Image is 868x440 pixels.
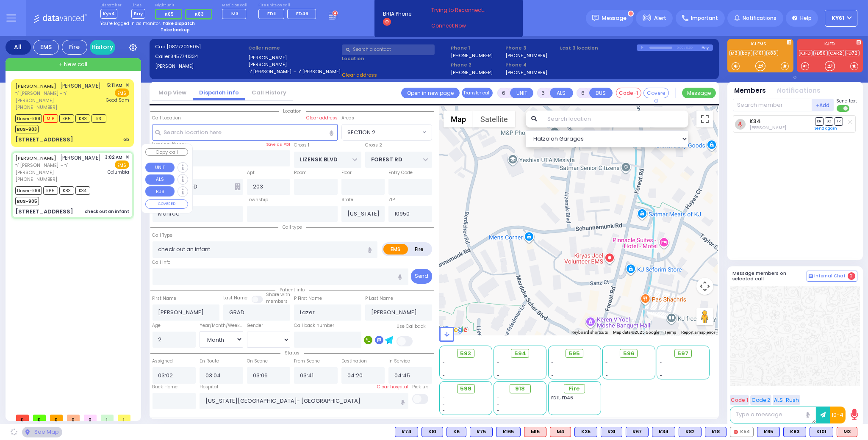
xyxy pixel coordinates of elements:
[342,55,448,62] label: Location
[200,384,218,390] label: Hospital
[67,415,80,421] span: 0
[678,349,689,358] span: 597
[515,385,525,393] span: 918
[401,88,460,98] a: Open in new page
[753,50,765,56] a: K101
[115,161,129,169] span: EMS
[757,427,780,437] div: BLS
[551,366,554,372] span: -
[267,10,277,17] span: FD11
[652,427,675,437] div: BLS
[422,427,443,437] div: K81
[815,126,837,131] a: Send again
[505,69,547,75] label: [PHONE_NUMBER]
[33,415,46,421] span: 0
[626,427,649,437] div: BLS
[734,430,738,434] img: red-radio-icon.svg
[679,427,702,437] div: K82
[62,40,87,55] div: Fire
[15,90,103,104] span: ר' [PERSON_NAME] - ר' [PERSON_NAME]
[61,154,101,161] span: [PERSON_NAME]
[733,99,812,111] input: Search member
[123,136,129,143] div: ob
[696,111,713,127] button: Toggle fullscreen view
[496,427,521,437] div: BLS
[812,99,834,111] button: +Add
[247,196,268,203] label: Township
[832,14,844,22] span: KY61
[443,366,445,372] span: -
[152,89,193,97] a: Map View
[524,427,546,437] div: ALS
[294,169,307,176] label: Room
[296,10,308,17] span: FD46
[729,50,740,56] a: M3
[443,395,445,401] span: -
[443,372,445,379] span: -
[623,349,635,358] span: 596
[100,9,117,19] span: Ky54
[815,117,824,125] span: DR
[166,43,201,50] span: [0827202505]
[108,169,129,175] span: Columbia
[749,118,761,125] a: K34
[75,186,90,195] span: K34
[408,244,431,255] label: Fire
[815,273,846,279] span: Internal Chat
[550,427,571,437] div: ALS
[131,3,145,8] label: Lines
[266,298,288,304] span: members
[231,10,238,17] span: M3
[542,111,688,127] input: Search location
[75,114,90,123] span: K83
[682,88,716,98] button: Message
[15,162,103,176] span: ר' [PERSON_NAME]' - ר' [PERSON_NAME]
[691,14,718,22] span: Important
[441,324,469,335] a: Open this area in Google Maps (opens a new window)
[341,358,367,365] label: Destination
[347,128,375,137] span: SECTION 2
[837,427,857,437] div: M3
[569,349,580,358] span: 595
[505,61,557,69] span: Phone 4
[153,232,173,239] label: Call Type
[59,186,74,195] span: K83
[59,60,87,69] span: + New call
[837,104,850,113] label: Turn off text
[733,271,807,282] h5: Message members on selected call
[341,169,352,176] label: Floor
[825,10,857,27] button: KY61
[783,427,806,437] div: K83
[155,3,215,8] label: Night unit
[510,88,533,98] button: UNIT
[845,50,860,56] a: FD72
[809,274,813,279] img: comment-alt.png
[505,52,547,58] label: [PHONE_NUMBER]
[837,98,857,104] span: Send text
[161,27,190,33] strong: Take backup
[294,142,309,149] label: Cross 1
[145,174,175,185] button: ALS
[153,384,178,390] label: Back Home
[730,427,754,437] div: K54
[497,366,499,372] span: -
[451,61,503,69] span: Phone 2
[145,163,175,173] button: UNIT
[15,176,57,183] span: [PHONE_NUMBER]
[550,88,573,98] button: ALS
[807,271,857,282] button: Internal Chat 2
[743,14,776,22] span: Notifications
[165,11,174,17] span: K65
[589,88,613,98] button: BUS
[497,360,499,366] span: -
[131,9,145,19] span: Bay
[829,50,844,56] a: CAR2
[22,427,62,437] div: See map
[153,295,177,302] label: First Name
[90,40,115,55] a: History
[514,349,526,358] span: 594
[654,14,666,22] span: Alert
[605,360,608,366] span: -
[258,3,319,8] label: Fire units on call
[275,287,309,293] span: Patient info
